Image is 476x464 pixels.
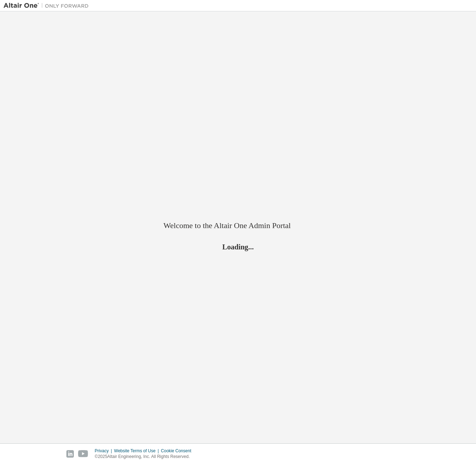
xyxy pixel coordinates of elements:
[4,2,92,9] img: Altair One
[95,454,196,460] p: © 2025 Altair Engineering, Inc. All Rights Reserved.
[161,448,195,454] div: Cookie Consent
[95,448,114,454] div: Privacy
[78,450,88,458] img: youtube.svg
[164,242,313,252] h2: Loading...
[164,221,313,231] h2: Welcome to the Altair One Admin Portal
[114,448,161,454] div: Website Terms of Use
[66,450,74,458] img: linkedin.svg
